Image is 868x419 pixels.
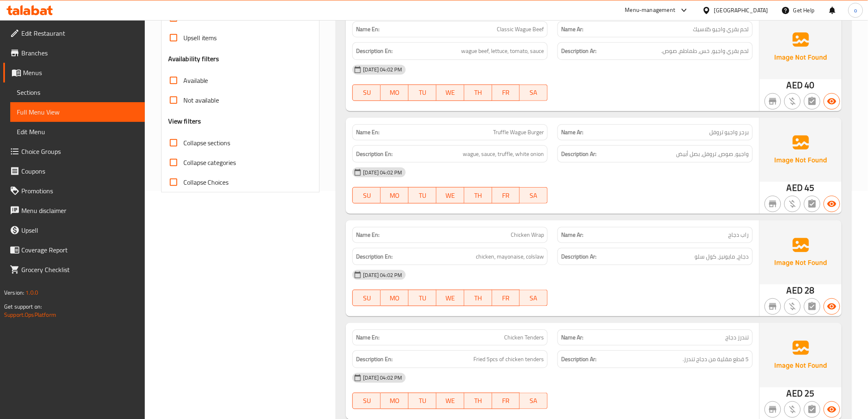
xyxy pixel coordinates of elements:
[183,177,229,187] span: Collapse Choices
[496,395,517,407] span: FR
[356,252,393,262] strong: Description En:
[10,102,145,122] a: Full Menu View
[3,240,145,260] a: Coverage Report
[765,298,781,315] button: Not branch specific item
[17,107,138,117] span: Full Menu View
[412,395,433,407] span: TU
[784,196,801,212] button: Purchased item
[561,231,583,239] strong: Name Ar:
[21,166,138,176] span: Coupons
[384,395,405,407] span: MO
[3,161,145,181] a: Coupons
[561,25,583,34] strong: Name Ar:
[787,180,803,196] span: AED
[183,33,217,43] span: Upsell items
[440,87,461,98] span: WE
[854,6,857,15] span: o
[464,290,492,306] button: TH
[21,245,138,255] span: Coverage Report
[496,190,517,201] span: FR
[4,301,42,312] span: Get support on:
[168,117,201,126] h3: View filters
[440,292,461,304] span: WE
[381,393,409,409] button: MO
[784,298,801,315] button: Purchased item
[440,395,461,407] span: WE
[384,190,405,201] span: MO
[523,87,544,98] span: SA
[805,180,815,196] span: 45
[765,196,781,212] button: Not branch specific item
[492,393,520,409] button: FR
[356,190,377,201] span: SU
[21,28,138,38] span: Edit Restaurant
[492,290,520,306] button: FR
[183,138,231,148] span: Collapse sections
[4,287,24,298] span: Version:
[352,187,381,204] button: SU
[523,395,544,407] span: SA
[4,309,56,320] a: Support.OpsPlatform
[464,187,492,204] button: TH
[352,393,381,409] button: SU
[412,292,433,304] span: TU
[504,333,544,342] span: Chicken Tenders
[360,66,405,73] span: [DATE] 04:02 PM
[520,187,548,204] button: SA
[356,87,377,98] span: SU
[760,118,842,182] img: Ae5nvW7+0k+MAAAAAElFTkSuQmCC
[561,354,596,364] strong: Description Ar:
[784,401,801,418] button: Purchased item
[17,87,138,97] span: Sections
[662,46,749,56] span: لحم بقري واجيو، خس، طماطم، صوص.
[183,13,216,23] span: Has choices
[493,128,544,137] span: Truffle Wague Burger
[824,196,840,212] button: Available
[356,128,379,137] strong: Name En:
[787,385,803,401] span: AED
[760,15,842,79] img: Ae5nvW7+0k+MAAAAAElFTkSuQmCC
[21,265,138,275] span: Grocery Checklist
[625,5,676,15] div: Menu-management
[805,385,815,401] span: 25
[412,190,433,201] span: TU
[496,292,517,304] span: FR
[356,231,379,239] strong: Name En:
[464,85,492,101] button: TH
[804,93,820,110] button: Not has choices
[787,77,803,93] span: AED
[381,290,409,306] button: MO
[356,333,379,342] strong: Name En:
[21,186,138,196] span: Promotions
[561,46,596,56] strong: Description Ar:
[3,43,145,63] a: Branches
[464,393,492,409] button: TH
[412,87,433,98] span: TU
[381,85,409,101] button: MO
[760,220,842,284] img: Ae5nvW7+0k+MAAAAAElFTkSuQmCC
[352,290,381,306] button: SU
[804,298,820,315] button: Not has choices
[463,149,544,159] span: wague, sauce, truffle, white onion
[824,93,840,110] button: Available
[21,206,138,215] span: Menu disclaimer
[805,77,815,93] span: 40
[183,158,236,167] span: Collapse categories
[497,25,544,34] span: Classic Wague Beef
[805,282,815,298] span: 28
[561,252,596,262] strong: Description Ar:
[760,323,842,387] img: Ae5nvW7+0k+MAAAAAElFTkSuQmCC
[729,231,749,239] span: راب دجاج
[440,190,461,201] span: WE
[360,271,405,279] span: [DATE] 04:02 PM
[714,6,768,15] div: [GEOGRAPHIC_DATA]
[520,393,548,409] button: SA
[356,395,377,407] span: SU
[468,190,489,201] span: TH
[356,25,379,34] strong: Name En:
[676,149,749,159] span: واجيو، صوص، تروفل، بصل أبيض
[25,287,38,298] span: 1.0.0
[3,23,145,43] a: Edit Restaurant
[765,401,781,418] button: Not branch specific item
[726,333,749,342] span: تندرز دجاج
